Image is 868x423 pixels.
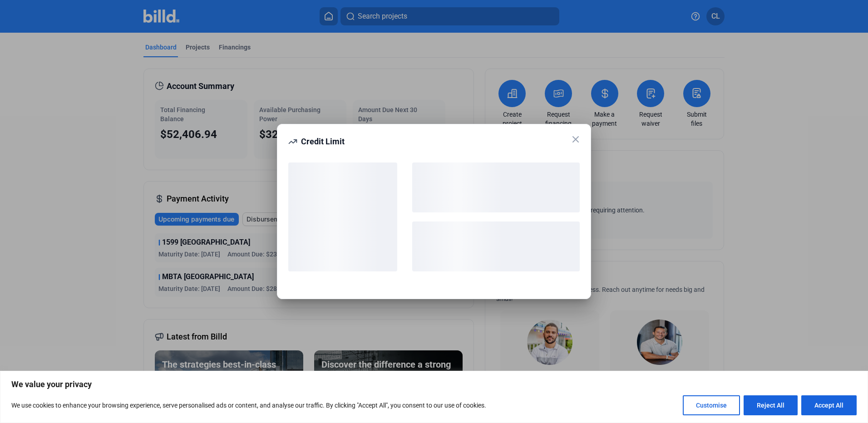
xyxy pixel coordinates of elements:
button: Reject All [744,395,798,415]
div: loading [288,162,397,271]
p: We value your privacy [11,379,857,390]
div: loading [412,221,580,271]
p: We use cookies to enhance your browsing experience, serve personalised ads or content, and analys... [11,400,486,411]
span: Credit Limit [301,137,345,146]
button: Customise [683,395,740,415]
button: Accept All [801,395,857,415]
div: loading [412,162,580,212]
